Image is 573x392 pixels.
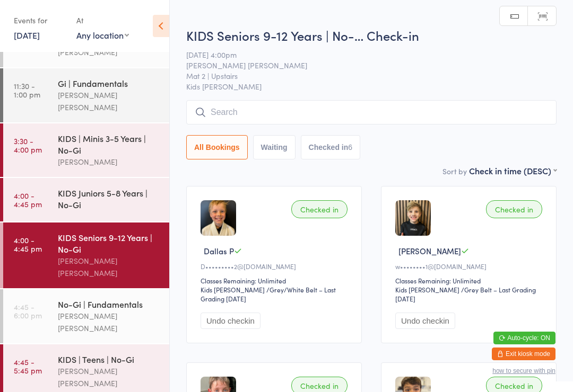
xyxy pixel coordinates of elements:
[186,26,557,44] h2: KIDS Seniors 9-12 Years | No-… Check-in
[186,100,557,124] input: Search
[469,165,557,176] div: Check in time (DESC)
[201,262,351,271] div: D•••••••••2@[DOMAIN_NAME]
[14,137,42,154] time: 3:30 - 4:00 pm
[3,68,169,122] a: 11:30 -1:00 pmGi | Fundamentals[PERSON_NAME] [PERSON_NAME]
[186,135,248,159] button: All Bookings
[398,245,461,256] span: [PERSON_NAME]
[201,313,261,329] button: Undo checkin
[186,60,540,70] span: [PERSON_NAME] [PERSON_NAME]
[3,178,169,221] a: 4:00 -4:45 pmKIDS Juniors 5-8 Years | No-Gi
[58,132,160,156] div: KIDS | Minis 3-5 Years | No-Gi
[186,49,540,60] span: [DATE] 4:00pm
[14,82,40,99] time: 11:30 - 1:00 pm
[442,166,467,176] label: Sort by
[186,81,557,92] span: Kids [PERSON_NAME]
[14,302,42,319] time: 4:45 - 6:00 pm
[14,12,66,29] div: Events for
[14,29,40,41] a: [DATE]
[76,29,129,41] div: Any location
[253,135,296,159] button: Waiting
[395,285,459,294] div: Kids [PERSON_NAME]
[58,156,160,168] div: [PERSON_NAME]
[395,313,455,329] button: Undo checkin
[395,276,545,285] div: Classes Remaining: Unlimited
[492,348,555,360] button: Exit kiosk mode
[58,310,160,334] div: [PERSON_NAME] [PERSON_NAME]
[58,77,160,89] div: Gi | Fundamentals
[291,200,348,218] div: Checked in
[204,245,234,256] span: Dallas P
[395,262,545,271] div: w••••••••1@[DOMAIN_NAME]
[486,200,542,218] div: Checked in
[201,276,351,285] div: Classes Remaining: Unlimited
[493,332,555,344] button: Auto-cycle: ON
[201,200,236,236] img: image1727070629.png
[14,191,42,208] time: 4:00 - 4:45 pm
[201,285,265,294] div: Kids [PERSON_NAME]
[301,135,361,159] button: Checked in6
[58,255,160,279] div: [PERSON_NAME] [PERSON_NAME]
[14,236,42,253] time: 4:00 - 4:45 pm
[395,200,431,236] img: image1723018590.png
[3,289,169,343] a: 4:45 -6:00 pmNo-Gi | Fundamentals[PERSON_NAME] [PERSON_NAME]
[201,285,336,303] span: / Grey/White Belt – Last Grading [DATE]
[492,367,555,375] button: how to secure with pin
[58,231,160,255] div: KIDS Seniors 9-12 Years | No-Gi
[58,298,160,310] div: No-Gi | Fundamentals
[348,143,352,152] div: 6
[58,353,160,365] div: KIDS | Teens | No-Gi
[3,222,169,288] a: 4:00 -4:45 pmKIDS Seniors 9-12 Years | No-Gi[PERSON_NAME] [PERSON_NAME]
[58,89,160,113] div: [PERSON_NAME] [PERSON_NAME]
[58,365,160,389] div: [PERSON_NAME] [PERSON_NAME]
[186,70,540,81] span: Mat 2 | Upstairs
[3,123,169,177] a: 3:30 -4:00 pmKIDS | Minis 3-5 Years | No-Gi[PERSON_NAME]
[76,12,129,29] div: At
[14,358,42,375] time: 4:45 - 5:45 pm
[395,285,536,303] span: / Grey Belt – Last Grading [DATE]
[58,187,160,210] div: KIDS Juniors 5-8 Years | No-Gi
